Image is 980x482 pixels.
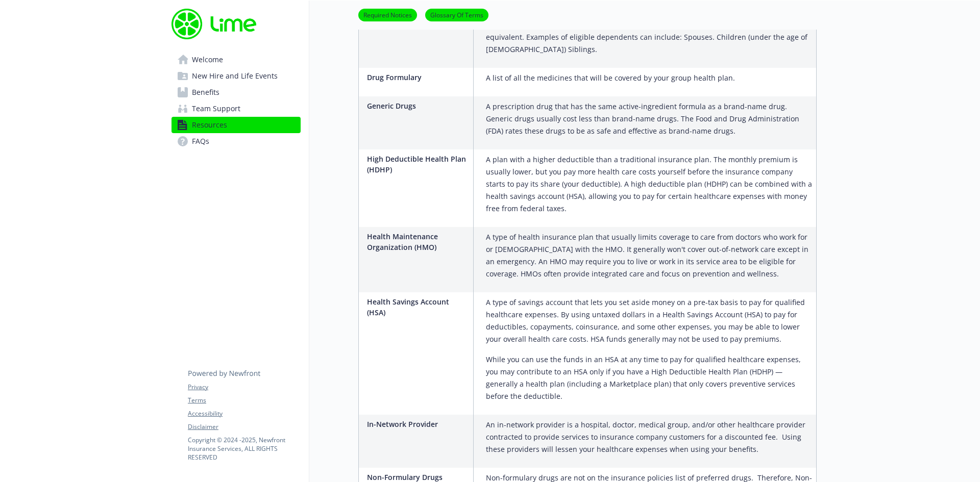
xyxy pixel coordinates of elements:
[367,154,469,175] p: High Deductible Health Plan (HDHP)
[188,383,300,392] a: Privacy
[486,72,735,84] p: A list of all the medicines that will be covered by your group health plan.
[486,353,812,402] p: While you can use the funds in an HSA at any time to pay for qualified healthcare expenses, you m...
[486,100,812,137] p: A prescription drug that has the same active-ingredient formula as a brand-name drug. Generic dru...
[486,154,812,215] p: A plan with a higher deductible than a traditional insurance plan. The monthly premium is usually...
[486,231,812,280] p: A type of health insurance plan that usually limits coverage to care from doctors who work for or...
[171,133,301,149] a: FAQs
[425,10,488,19] a: Glossary Of Terms
[367,231,469,252] p: Health Maintenance Organization (HMO)
[486,296,812,345] p: A type of savings account that lets you set aside money on a pre-tax basis to pay for qualified h...
[188,396,300,405] a: Terms
[171,68,301,84] a: New Hire and Life Events
[367,419,469,429] p: In-Network Provider
[192,133,209,149] span: FAQs
[188,422,300,432] a: Disclaimer
[192,117,227,133] span: Resources
[192,84,219,100] span: Benefits
[367,100,469,111] p: Generic Drugs
[192,52,223,68] span: Welcome
[171,52,301,68] a: Welcome
[171,117,301,133] a: Resources
[171,100,301,117] a: Team Support
[486,419,812,455] p: An in-network provider is a hospital, doctor, medical group, and/or other healthcare provider con...
[188,436,300,462] p: Copyright © 2024 - 2025 , Newfront Insurance Services, ALL RIGHTS RESERVED
[486,7,812,56] p: For a dependent to be eligible, they need to be claimed as such by the employee for tax purposes,...
[367,296,469,318] p: Health Savings Account (HSA)
[188,409,300,418] a: Accessibility
[192,68,278,84] span: New Hire and Life Events
[192,100,240,117] span: Team Support
[367,72,469,83] p: Drug Formulary
[358,10,417,19] a: Required Notices
[171,84,301,100] a: Benefits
